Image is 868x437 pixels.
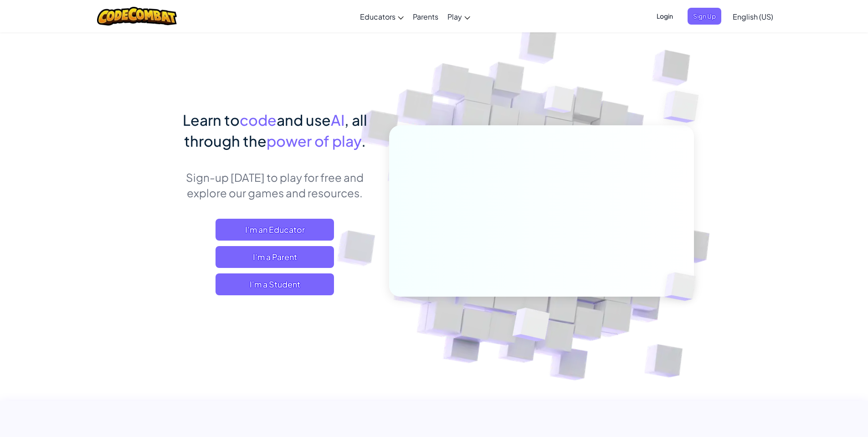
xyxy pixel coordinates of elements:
[527,68,592,136] img: Overlap cubes
[355,4,408,29] a: Educators
[361,132,366,150] span: .
[733,12,773,21] span: English (US)
[688,8,721,25] button: Sign Up
[175,170,375,201] p: Sign-up [DATE] to play for free and explore our games and resources.
[447,12,462,21] span: Play
[408,4,443,29] a: Parents
[645,68,724,145] img: Overlap cubes
[651,8,678,25] button: Login
[649,253,717,320] img: Overlap cubes
[267,132,361,150] span: power of play
[216,273,334,295] button: I'm a Student
[331,111,344,129] span: AI
[443,4,475,29] a: Play
[216,219,334,241] a: I'm an Educator
[277,111,331,129] span: and use
[183,111,240,129] span: Learn to
[360,12,395,21] span: Educators
[240,111,277,129] span: code
[490,288,571,364] img: Overlap cubes
[97,7,177,26] img: CodeCombat logo
[728,4,778,29] a: English (US)
[216,246,334,268] a: I'm a Parent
